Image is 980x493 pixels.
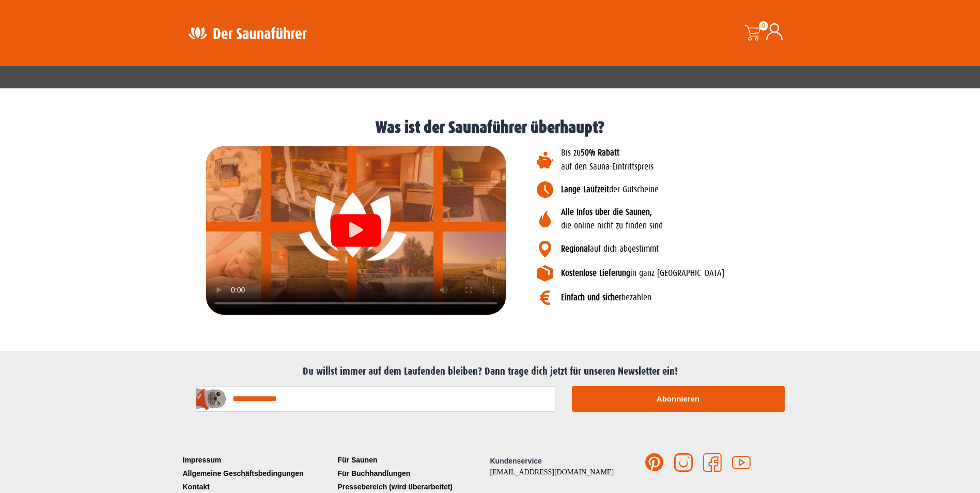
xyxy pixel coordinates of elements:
b: Kostenlose Lieferung [561,268,630,278]
p: bezahlen [561,291,821,304]
a: Für Buchhandlungen [335,467,490,480]
div: Video abspielen [331,214,381,247]
b: Lange Laufzeit [561,184,609,194]
h2: Du willst immer auf dem Laufenden bleiben? Dann trage dich jetzt für unseren Newsletter ein! [185,365,795,378]
b: Regional [561,244,590,254]
b: Einfach und sicher [561,292,621,302]
p: in ganz [GEOGRAPHIC_DATA] [561,267,821,280]
h1: Was ist der Saunaführer überhaupt? [5,119,975,136]
span: Kundenservice [490,457,542,465]
a: Impressum [180,453,335,467]
p: der Gutscheine [561,183,821,196]
a: Für Saunen [335,453,490,467]
p: auf dich abgestimmt [561,242,821,256]
p: die online nicht zu finden sind [561,206,821,233]
b: 50% Rabatt [581,148,619,158]
a: Allgemeine Geschäftsbedingungen [180,467,335,480]
a: [EMAIL_ADDRESS][DOMAIN_NAME] [490,468,614,476]
b: Alle Infos über die Saunen, [561,207,652,217]
button: Abonnieren [572,386,785,412]
span: 0 [759,21,768,30]
p: Bis zu auf den Sauna-Eintrittspreis [561,146,821,174]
